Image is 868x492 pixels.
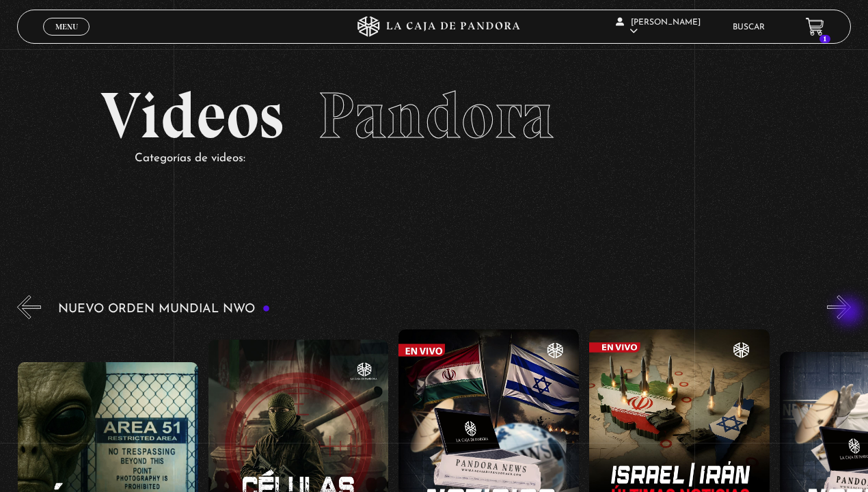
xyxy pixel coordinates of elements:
span: Pandora [318,77,554,154]
span: Menu [55,23,78,31]
button: Next [827,295,851,319]
h2: Videos [100,83,767,148]
p: Categorías de videos: [135,148,767,169]
a: 1 [806,18,824,36]
button: Previous [17,295,41,319]
h3: Nuevo Orden Mundial NWO [58,303,270,316]
a: Buscar [733,23,765,31]
span: 1 [819,35,830,43]
span: [PERSON_NAME] [616,18,701,36]
span: Cerrar [51,34,83,44]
